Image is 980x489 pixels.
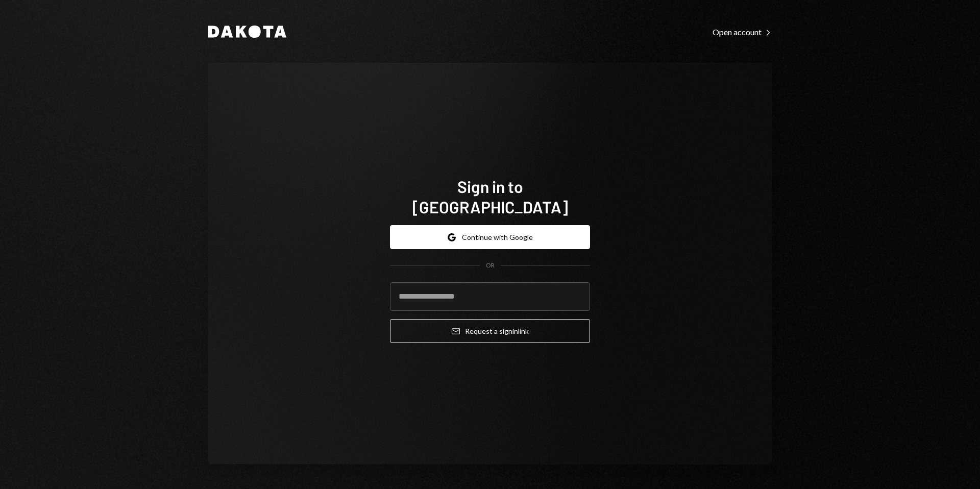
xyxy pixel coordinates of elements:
[390,319,590,343] button: Request a signinlink
[486,261,495,270] div: OR
[390,225,590,249] button: Continue with Google
[713,27,772,37] div: Open account
[390,176,590,217] h1: Sign in to [GEOGRAPHIC_DATA]
[713,26,772,37] a: Open account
